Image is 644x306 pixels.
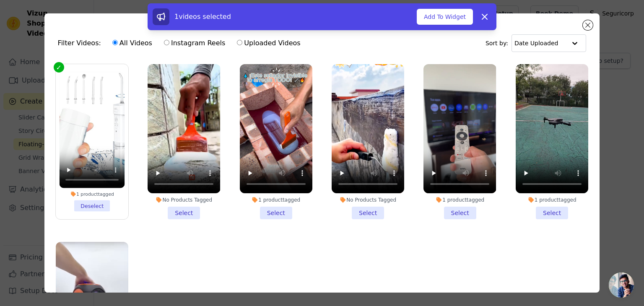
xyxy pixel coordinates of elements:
label: Uploaded Videos [236,38,301,49]
span: 1 videos selected [174,13,231,21]
div: Filter Videos: [58,34,305,53]
div: 1 product tagged [423,197,496,203]
a: Chat abierto [609,272,634,298]
div: No Products Tagged [148,197,220,203]
div: No Products Tagged [332,197,404,203]
div: 1 product tagged [59,191,125,197]
div: 1 product tagged [516,197,588,203]
label: Instagram Reels [164,38,226,49]
div: Sort by: [486,34,587,52]
label: All Videos [112,38,153,49]
div: 1 product tagged [240,197,312,203]
button: Add To Widget [417,9,473,25]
